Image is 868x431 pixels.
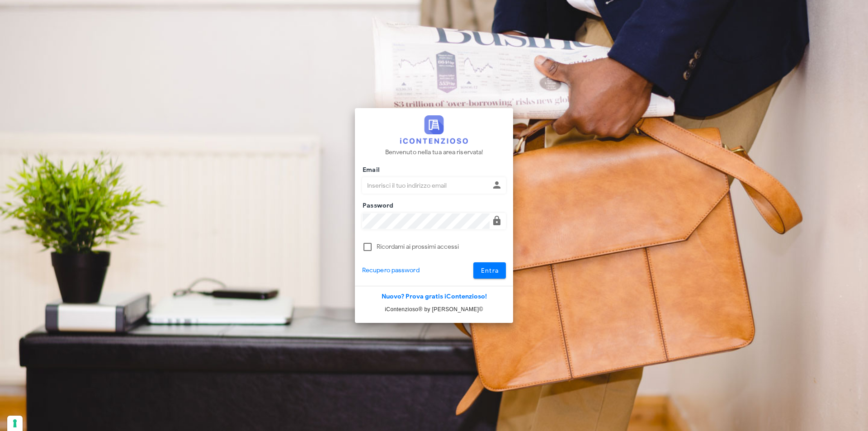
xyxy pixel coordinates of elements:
input: Inserisci il tuo indirizzo email [363,178,490,193]
p: iContenzioso® by [PERSON_NAME]© [355,305,513,314]
button: Le tue preferenze relative al consenso per le tecnologie di tracciamento [7,416,23,431]
a: Nuovo? Prova gratis iContenzioso! [382,293,487,300]
label: Password [360,201,394,210]
button: Entra [473,262,506,279]
label: Email [360,166,380,175]
p: Benvenuto nella tua area riservata! [385,147,483,157]
span: Entra [481,267,499,275]
a: Recupero password [362,265,420,275]
label: Ricordami ai prossimi accessi [377,242,506,251]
